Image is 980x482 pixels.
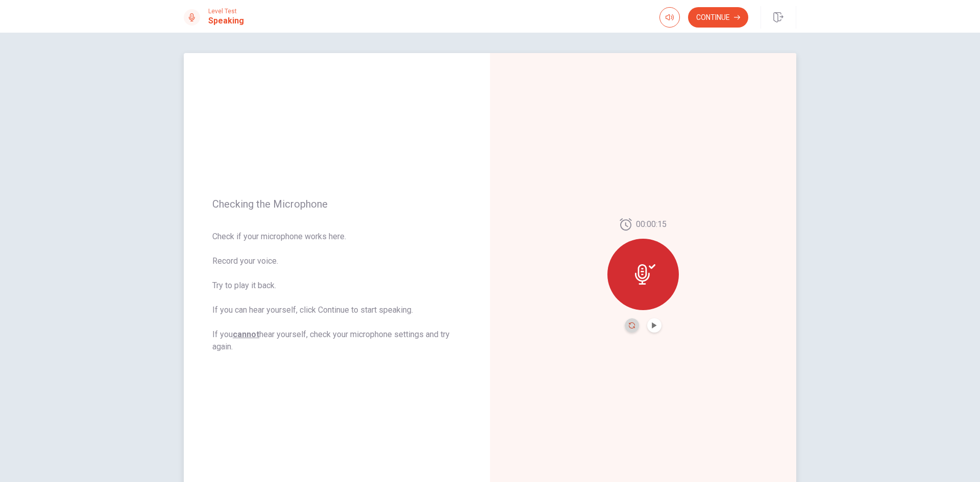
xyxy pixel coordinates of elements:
span: Check if your microphone works here. Record your voice. Try to play it back. If you can hear your... [212,231,461,353]
span: 00:00:15 [636,218,667,231]
h1: Speaking [208,15,244,27]
button: Play Audio [647,318,661,333]
u: cannot [233,329,259,339]
button: Continue [688,7,748,28]
span: Level Test [208,8,244,15]
span: Checking the Microphone [212,198,461,210]
button: Record Again [625,318,639,333]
